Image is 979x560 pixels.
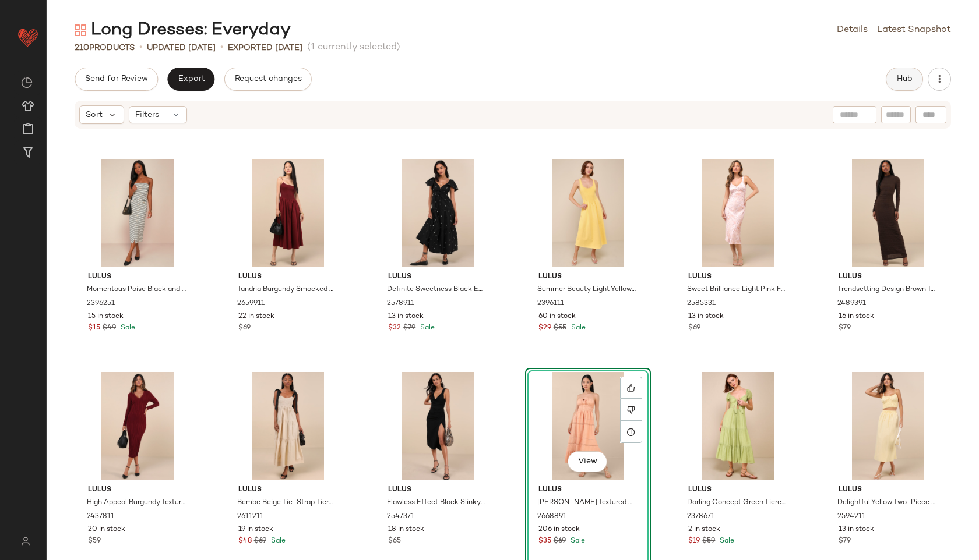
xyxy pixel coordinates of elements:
[717,537,734,545] span: Sale
[687,285,786,295] span: Sweet Brilliance Light Pink Floral Satin Slip Midi Dress
[237,299,265,309] span: 2659911
[687,498,786,508] span: Darling Concept Green Tiered Tie-Front Puff Sleeve Midi Dress
[75,19,291,42] div: Long Dresses: Everyday
[237,285,336,295] span: Tandria Burgundy Smocked Sleeveless Midi Dress
[837,498,936,508] span: Delightful Yellow Two-Piece Midi Dress
[379,372,496,480] img: 12323061_2547371.jpg
[307,41,400,55] span: (1 currently selected)
[886,68,923,91] button: Hub
[387,299,414,309] span: 2578911
[88,536,101,547] span: $59
[839,485,938,495] span: Lulus
[177,75,205,84] span: Export
[688,323,700,334] span: $69
[139,41,142,55] span: •
[702,536,715,547] span: $59
[224,68,312,91] button: Request changes
[75,24,86,36] img: svg%3e
[103,323,116,334] span: $49
[688,272,787,282] span: Lulus
[529,372,647,480] img: 2668891_02_fullbody.jpg
[229,372,347,480] img: 12553201_2611211.jpg
[254,536,266,547] span: $69
[87,285,186,295] span: Momentous Poise Black and Ivory Striped Strapless Midi Dress
[88,485,187,495] span: Lulus
[837,285,936,295] span: Trendsetting Design Brown Textured Long Sleeve Maxi Dress
[829,159,947,267] img: 12039441_2489391.jpg
[839,524,874,535] span: 13 in stock
[75,68,158,91] button: Send for Review
[837,23,868,37] a: Details
[896,75,913,84] span: Hub
[688,485,787,495] span: Lulus
[79,159,196,267] img: 11682361_2396251.jpg
[403,323,415,334] span: $79
[229,159,347,267] img: 12713301_2659911.jpg
[238,311,274,322] span: 22 in stock
[87,299,115,309] span: 2396251
[86,109,103,121] span: Sort
[237,498,336,508] span: Bembe Beige Tie-Strap Tiered Maxi Dress
[387,498,486,508] span: Flawless Effect Black Slinky Knit Cowl Tie-Back Midi Dress
[16,26,40,49] img: heart_red.DM2ytmEG.svg
[538,311,576,322] span: 60 in stock
[688,524,720,535] span: 2 in stock
[577,457,597,466] span: View
[529,159,647,267] img: 11511941_2396111.jpg
[88,524,125,535] span: 20 in stock
[687,512,714,522] span: 2378671
[88,272,187,282] span: Lulus
[79,372,196,480] img: 11917961_2437811.jpg
[538,272,638,282] span: Lulus
[388,323,401,334] span: $32
[237,512,263,522] span: 2611211
[839,272,938,282] span: Lulus
[84,75,148,84] span: Send for Review
[839,536,851,547] span: $79
[388,485,487,495] span: Lulus
[837,299,866,309] span: 2489391
[568,451,607,472] button: View
[228,42,302,54] p: Exported [DATE]
[554,323,566,334] span: $55
[877,23,951,37] a: Latest Snapshot
[238,272,337,282] span: Lulus
[537,512,566,522] span: 2668891
[388,524,424,535] span: 18 in stock
[679,159,797,267] img: 12360601_2585331.jpg
[234,75,302,84] span: Request changes
[387,285,486,295] span: Definite Sweetness Black Embroidered Tiered Midi Dress
[87,498,186,508] span: High Appeal Burgundy Textured V-Neck Midi Sweater Dress
[839,323,851,334] span: $79
[75,42,135,54] div: Products
[829,372,947,480] img: 12426841_2594211.jpg
[238,323,251,334] span: $69
[220,41,223,55] span: •
[118,324,135,332] span: Sale
[388,272,487,282] span: Lulus
[135,109,159,121] span: Filters
[147,42,216,54] p: updated [DATE]
[839,311,874,322] span: 16 in stock
[88,323,100,334] span: $15
[75,44,89,52] span: 210
[167,68,214,91] button: Export
[688,311,724,322] span: 13 in stock
[418,324,435,332] span: Sale
[14,537,37,546] img: svg%3e
[21,77,33,88] img: svg%3e
[88,311,124,322] span: 15 in stock
[388,311,424,322] span: 13 in stock
[87,512,114,522] span: 2437811
[238,536,252,547] span: $48
[388,536,401,547] span: $65
[538,323,551,334] span: $29
[688,536,700,547] span: $19
[537,299,564,309] span: 2396111
[387,512,414,522] span: 2547371
[238,524,273,535] span: 19 in stock
[569,324,586,332] span: Sale
[837,512,865,522] span: 2594211
[537,498,636,508] span: [PERSON_NAME] Textured Strapless Midi Dress
[379,159,496,267] img: 12329301_2578911.jpg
